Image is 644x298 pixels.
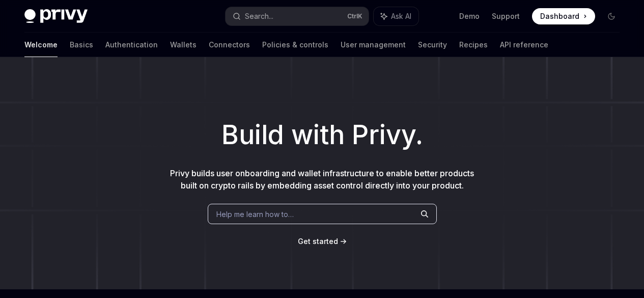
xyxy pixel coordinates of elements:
a: Connectors [209,33,250,57]
span: Help me learn how to… [216,209,294,220]
button: Ask AI [374,7,418,25]
a: Recipes [459,33,488,57]
span: Get started [298,237,338,246]
button: Search...CtrlK [226,7,369,25]
h1: Build with Privy. [16,115,628,155]
a: Welcome [24,33,58,57]
div: Search... [245,10,273,22]
a: Authentication [105,33,158,57]
span: Ctrl K [347,12,362,20]
a: Basics [70,33,93,57]
a: User management [341,33,406,57]
button: Toggle dark mode [603,8,620,24]
span: Privy builds user onboarding and wallet infrastructure to enable better products built on crypto ... [170,168,474,191]
a: Security [418,33,447,57]
a: Support [492,11,520,21]
a: API reference [500,33,548,57]
a: Get started [298,236,338,247]
a: Wallets [170,33,197,57]
span: Ask AI [391,11,411,21]
img: dark logo [24,9,88,23]
span: Dashboard [540,11,579,21]
a: Demo [459,11,480,21]
a: Dashboard [532,8,595,24]
a: Policies & controls [262,33,328,57]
